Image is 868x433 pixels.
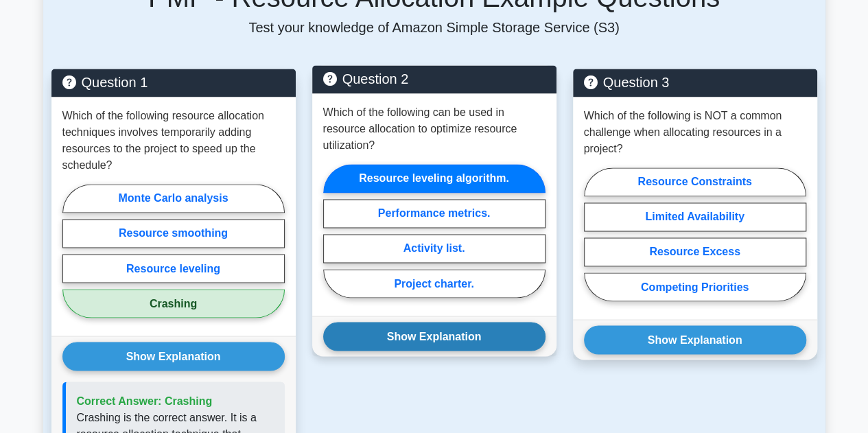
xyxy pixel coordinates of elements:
label: Resource leveling [62,254,285,283]
button: Show Explanation [584,325,806,354]
label: Activity list. [323,234,546,263]
label: Resource leveling algorithm. [323,164,546,193]
label: Performance metrics. [323,199,546,228]
label: Competing Priorities [584,272,806,301]
p: Which of the following is NOT a common challenge when allocating resources in a project? [584,108,806,157]
span: Correct Answer: Crashing [77,395,213,406]
p: Test your knowledge of Amazon Simple Storage Service (S3) [51,19,817,36]
p: Which of the following can be used in resource allocation to optimize resource utilization? [323,104,546,154]
label: Resource Excess [584,237,806,266]
h5: Question 3 [584,74,806,91]
h5: Question 2 [323,71,546,87]
button: Show Explanation [323,322,546,351]
button: Show Explanation [62,342,285,371]
label: Resource Constraints [584,167,806,196]
label: Crashing [62,289,285,318]
label: Project charter. [323,269,546,298]
label: Monte Carlo analysis [62,184,285,213]
h5: Question 1 [62,74,285,91]
label: Resource smoothing [62,219,285,248]
p: Which of the following resource allocation techniques involves temporarily adding resources to th... [62,108,285,174]
label: Limited Availability [584,202,806,231]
